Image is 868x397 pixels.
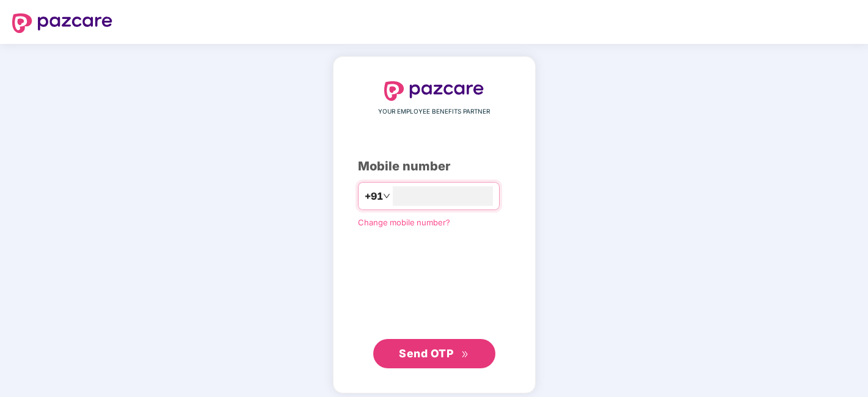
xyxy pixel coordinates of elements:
div: Mobile number [358,157,511,176]
a: Change mobile number? [358,217,450,227]
span: down [383,192,390,200]
button: Send OTPdouble-right [373,339,495,368]
span: +91 [365,189,383,204]
img: logo [384,81,484,101]
span: double-right [461,351,469,359]
span: Send OTP [399,347,453,360]
span: YOUR EMPLOYEE BENEFITS PARTNER [378,107,490,117]
img: logo [12,13,112,33]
